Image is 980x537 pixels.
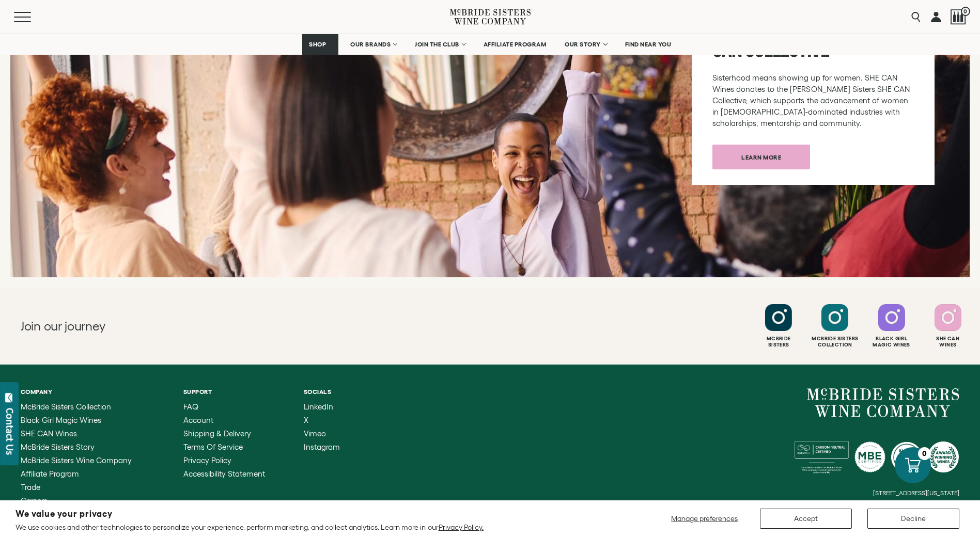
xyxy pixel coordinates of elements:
button: Decline [867,509,959,529]
span: Manage preferences [671,514,738,523]
a: McBride Sisters Wine Company [807,388,959,417]
span: Instagram [304,443,340,451]
span: McBride Sisters Wine Company [21,456,132,465]
span: Shipping & Delivery [183,429,251,438]
span: Careers [21,496,48,505]
div: 0 [918,447,931,460]
span: OUR BRANDS [350,41,391,48]
span: McBride Sisters Story [21,443,95,451]
a: Follow McBride Sisters on Instagram McbrideSisters [752,304,805,348]
button: Manage preferences [665,509,744,529]
a: Vimeo [304,430,340,438]
h2: We value your privacy [15,510,484,518]
small: [STREET_ADDRESS][US_STATE] [873,489,959,496]
button: Accept [760,509,852,529]
div: She Can Wines [921,336,975,348]
div: Contact Us [5,408,15,455]
div: Mcbride Sisters [752,336,805,348]
a: OUR BRANDS [344,34,403,55]
a: Trade [21,483,145,492]
a: McBride Sisters Story [21,443,145,451]
a: McBride Sisters Collection [21,403,145,411]
span: FAQ [183,402,198,411]
a: Careers [21,497,145,505]
span: Affiliate Program [21,469,79,478]
a: Follow McBride Sisters Collection on Instagram Mcbride SistersCollection [808,304,862,348]
span: SHOP [309,41,326,48]
a: FAQ [183,403,265,411]
span: 0 [961,7,970,16]
div: Mcbride Sisters Collection [808,336,862,348]
h2: Join our journey [21,318,443,335]
span: Account [183,416,213,424]
span: LinkedIn [304,402,333,411]
a: X [304,416,340,424]
div: Black Girl Magic Wines [865,336,919,348]
span: Learn more [723,147,799,167]
a: SHOP [302,34,338,55]
a: Terms of Service [183,443,265,451]
a: JOIN THE CLUB [408,34,472,55]
a: Shipping & Delivery [183,430,265,438]
span: SHE CAN Wines [21,429,77,438]
span: FIND NEAR YOU [625,41,672,48]
a: Follow SHE CAN Wines on Instagram She CanWines [921,304,975,348]
p: Sisterhood means showing up for women. SHE CAN Wines donates to the [PERSON_NAME] Sisters SHE CAN... [712,72,914,129]
a: FIND NEAR YOU [618,34,678,55]
a: McBride Sisters Wine Company [21,456,145,465]
a: Accessibility Statement [183,470,265,478]
button: Mobile Menu Trigger [14,12,51,22]
span: Vimeo [304,429,326,438]
span: Privacy Policy [183,456,231,465]
a: AFFILIATE PROGRAM [477,34,553,55]
a: Black Girl Magic Wines [21,416,145,424]
a: LinkedIn [304,403,340,411]
p: We use cookies and other technologies to personalize your experience, perform marketing, and coll... [15,523,484,532]
a: OUR STORY [558,34,613,55]
span: X [304,416,308,424]
span: Black Girl Magic Wines [21,416,101,424]
a: Account [183,416,265,424]
a: Affiliate Program [21,470,145,478]
span: Terms of Service [183,443,243,451]
a: Privacy Policy. [439,523,484,531]
a: Learn more [712,145,810,169]
span: AFFILIATE PROGRAM [484,41,547,48]
a: SHE CAN Wines [21,430,145,438]
a: Privacy Policy [183,456,265,465]
a: Instagram [304,443,340,451]
span: Trade [21,483,40,492]
span: OUR STORY [565,41,601,48]
a: Follow Black Girl Magic Wines on Instagram Black GirlMagic Wines [865,304,919,348]
span: McBride Sisters Collection [21,402,111,411]
span: JOIN THE CLUB [415,41,459,48]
